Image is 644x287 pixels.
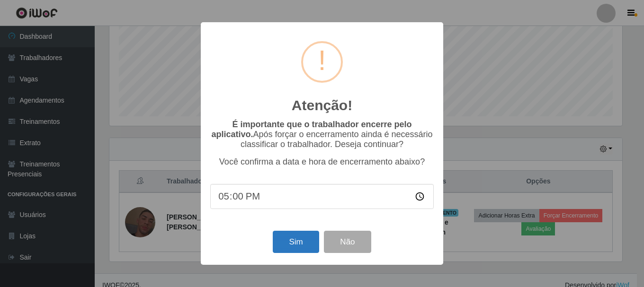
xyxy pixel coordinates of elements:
[324,231,371,253] button: Não
[210,120,434,149] p: Após forçar o encerramento ainda é necessário classificar o trabalhador. Deseja continuar?
[292,97,352,114] h2: Atenção!
[273,231,319,253] button: Sim
[210,157,434,167] p: Você confirma a data e hora de encerramento abaixo?
[211,120,411,139] b: É importante que o trabalhador encerre pelo aplicativo.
